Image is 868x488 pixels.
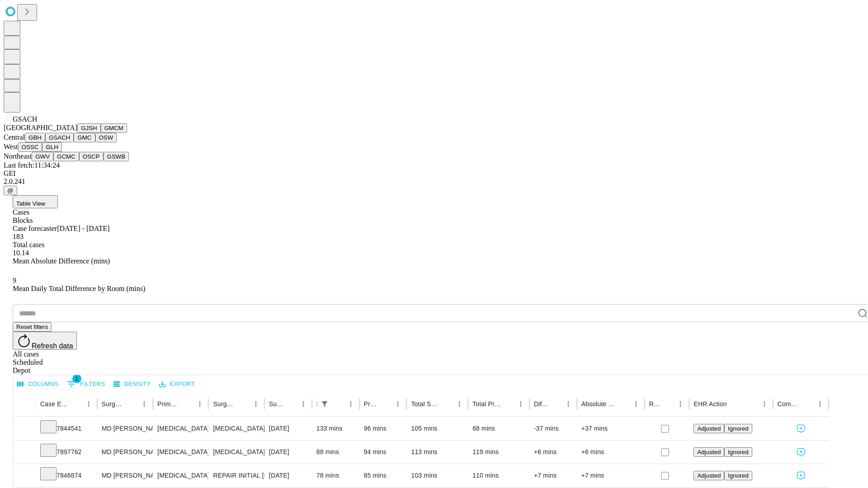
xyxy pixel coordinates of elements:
[40,441,93,464] div: 7897762
[674,398,687,410] button: Menu
[65,377,108,391] button: Show filters
[157,400,180,408] div: Primary Service
[57,225,109,232] span: [DATE] - [DATE]
[13,249,29,257] span: 10.14
[13,241,44,249] span: Total cases
[581,400,616,408] div: Absolute Difference
[13,115,37,123] span: GSACH
[801,398,814,410] button: Sort
[13,233,24,240] span: 183
[157,441,204,464] div: [MEDICAL_DATA]
[693,400,726,408] div: EHR Action
[7,187,14,194] span: @
[125,398,138,410] button: Sort
[157,464,204,487] div: [MEDICAL_DATA]
[758,398,771,410] button: Menu
[4,133,25,141] span: Central
[4,186,17,195] button: @
[250,398,262,410] button: Menu
[18,468,31,484] button: Expand
[581,464,640,487] div: +7 mins
[630,398,642,410] button: Menu
[13,285,145,292] span: Mean Daily Total Difference by Room (mins)
[697,425,721,432] span: Adjusted
[318,398,331,410] button: Show filters
[411,441,463,464] div: 113 mins
[102,464,148,487] div: MD [PERSON_NAME]
[4,152,32,160] span: Northeast
[728,472,748,479] span: Ignored
[534,441,572,464] div: +6 mins
[728,398,741,410] button: Sort
[15,377,61,391] button: Select columns
[213,417,259,440] div: [MEDICAL_DATA]
[4,124,77,131] span: [GEOGRAPHIC_DATA]
[101,123,127,133] button: GMCM
[364,400,378,408] div: Predicted In Room Duration
[534,464,572,487] div: +7 mins
[649,400,661,408] div: Resolved in EHR
[32,342,73,350] span: Refresh data
[724,447,752,457] button: Ignored
[514,398,527,410] button: Menu
[111,377,153,391] button: Density
[45,133,74,142] button: GSACH
[778,400,800,408] div: Comments
[16,324,48,330] span: Reset filters
[95,133,117,142] button: OSW
[269,464,307,487] div: [DATE]
[77,123,101,133] button: GJSH
[104,152,129,161] button: GSWB
[617,398,630,410] button: Sort
[40,400,69,408] div: Case Epic Id
[32,152,53,161] button: GWV
[472,464,525,487] div: 110 mins
[316,400,317,408] div: Scheduled In Room Duration
[316,464,355,487] div: 78 mins
[318,398,331,410] div: 1 active filter
[18,421,31,437] button: Expand
[297,398,310,410] button: Menu
[102,417,148,440] div: MD [PERSON_NAME]
[728,449,748,455] span: Ignored
[4,178,864,186] div: 2.0.241
[364,441,402,464] div: 94 mins
[13,225,57,232] span: Case forecaster
[4,143,18,150] span: West
[13,277,16,284] span: 9
[74,133,95,142] button: GMC
[472,400,501,408] div: Total Predicted Duration
[53,152,79,161] button: GCMC
[18,445,31,460] button: Expand
[237,398,250,410] button: Sort
[42,142,61,152] button: GLH
[18,142,42,152] button: OSSC
[693,447,724,457] button: Adjusted
[13,257,110,265] span: Mean Absolute Difference (mins)
[724,471,752,480] button: Ignored
[697,472,721,479] span: Adjusted
[332,398,344,410] button: Sort
[440,398,453,410] button: Sort
[102,400,124,408] div: Surgeon Name
[364,417,402,440] div: 96 mins
[693,471,724,480] button: Adjusted
[364,464,402,487] div: 85 mins
[181,398,193,410] button: Sort
[213,464,259,487] div: REPAIR INITIAL [MEDICAL_DATA] REDUCIBLE AGE [DEMOGRAPHIC_DATA] OR MORE
[379,398,392,410] button: Sort
[13,332,77,350] button: Refresh data
[562,398,575,410] button: Menu
[13,322,52,332] button: Reset filters
[13,195,58,208] button: Table View
[581,417,640,440] div: +37 mins
[814,398,826,410] button: Menu
[316,441,355,464] div: 88 mins
[472,417,525,440] div: 68 mins
[72,374,81,383] span: 1
[581,441,640,464] div: +6 mins
[157,377,197,391] button: Export
[40,464,93,487] div: 7846874
[534,400,548,408] div: Difference
[472,441,525,464] div: 119 mins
